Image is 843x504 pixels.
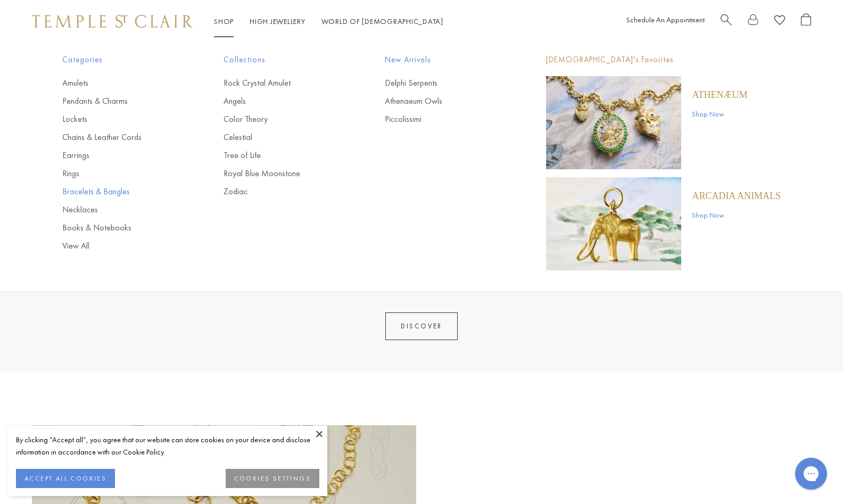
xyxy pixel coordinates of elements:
[62,113,181,125] a: Lockets
[224,168,342,179] a: Royal Blue Moonstone
[224,77,342,89] a: Rock Crystal Amulet
[62,150,181,161] a: Earrings
[321,16,443,26] a: World of [DEMOGRAPHIC_DATA]World of [DEMOGRAPHIC_DATA]
[16,434,319,458] div: By clicking “Accept all”, you agree that our website can store cookies on your device and disclos...
[62,240,181,252] a: View All
[224,131,342,143] a: Celestial
[62,204,181,216] a: Necklaces
[62,131,181,143] a: Chains & Leather Cords
[62,95,181,107] a: Pendants & Charms
[385,95,503,107] a: Athenaeum Owls
[626,15,705,24] a: Schedule An Appointment
[546,53,781,67] p: [DEMOGRAPHIC_DATA]'s Favorites
[224,150,342,161] a: Tree of Life
[250,16,305,26] a: High JewelleryHigh Jewellery
[790,454,832,493] iframe: Gorgias live chat messenger
[692,209,781,221] a: Shop Now
[32,15,193,28] img: Temple St. Clair
[62,77,181,89] a: Amulets
[692,190,781,202] a: ARCADIA ANIMALS
[224,95,342,107] a: Angels
[385,53,503,67] span: New Arrivals
[16,469,115,488] button: ACCEPT ALL COOKIES
[801,13,811,30] a: Open Shopping Bag
[692,89,747,101] a: Athenæum
[385,77,503,89] a: Delphi Serpents
[62,222,181,234] a: Books & Notebooks
[224,53,342,67] span: Collections
[224,113,342,125] a: Color Theory
[62,186,181,197] a: Bracelets & Bangles
[385,113,503,125] a: Piccolissimi
[721,13,732,30] a: Search
[224,186,342,197] a: Zodiac
[226,469,319,488] button: COOKIES SETTINGS
[62,53,181,67] span: Categories
[385,312,458,340] a: DISCOVER
[692,108,747,120] a: Shop Now
[214,15,443,28] nav: Main navigation
[214,16,234,26] a: ShopShop
[62,168,181,179] a: Rings
[774,13,785,30] a: View Wishlist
